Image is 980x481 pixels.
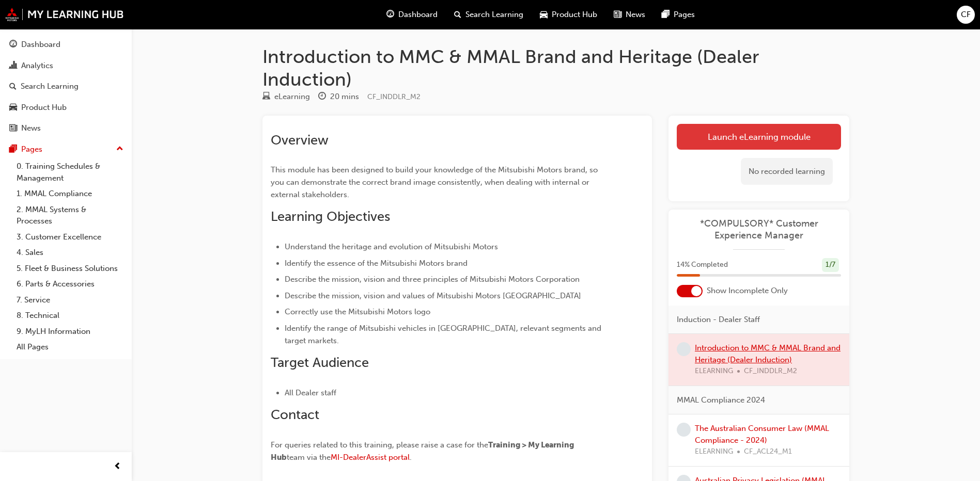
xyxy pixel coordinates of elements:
span: Pages [674,9,695,21]
a: MI-DealerAssist portal [331,453,410,462]
span: chart-icon [9,61,17,71]
span: learningResourceType_ELEARNING-icon [262,92,270,102]
a: 6. Parts & Accessories [12,276,128,292]
a: Product Hub [4,98,128,117]
span: guage-icon [9,40,17,50]
span: pages-icon [662,8,670,21]
span: learningRecordVerb_NONE-icon [677,423,691,437]
span: news-icon [614,8,621,21]
span: Induction - Dealer Staff [677,314,760,326]
a: Search Learning [4,77,128,96]
div: Duration [318,90,359,103]
span: learningRecordVerb_NONE-icon [677,342,691,356]
a: search-iconSearch Learning [446,4,532,25]
a: *COMPULSORY* Customer Experience Manager [677,218,841,241]
span: Identify the essence of the Mitsubishi Motors brand [285,259,468,268]
span: Show Incomplete Only [707,285,788,297]
a: 9. MyLH Information [12,324,128,340]
span: Target Audience [271,355,369,371]
button: DashboardAnalyticsSearch LearningProduct HubNews [4,33,128,140]
span: ELEARNING [695,446,733,458]
span: Understand the heritage and evolution of Mitsubishi Motors [285,242,498,251]
a: news-iconNews [605,4,654,25]
a: car-iconProduct Hub [532,4,605,25]
div: Product Hub [21,102,67,114]
span: 14 % Completed [677,259,728,271]
span: up-icon [116,142,123,156]
a: 3. Customer Excellence [12,229,128,245]
button: Pages [4,140,128,159]
a: pages-iconPages [654,4,703,25]
span: Identify the range of Mitsubishi vehicles in [GEOGRAPHIC_DATA], relevant segments and target mark... [285,324,603,345]
span: Product Hub [552,9,597,21]
span: . [410,453,412,462]
a: Launch eLearning module [677,124,841,150]
span: For queries related to this training, please raise a case for the [271,440,488,450]
a: The Australian Consumer Law (MMAL Compliance - 2024) [695,424,829,445]
span: car-icon [540,8,548,21]
div: Type [262,90,310,103]
span: MMAL Compliance 2024 [677,394,765,406]
div: Pages [21,143,42,155]
span: Learning Objectives [271,209,390,225]
span: Search Learning [465,9,523,21]
span: Learning resource code [367,92,421,101]
div: Dashboard [21,39,60,51]
div: 1 / 7 [822,258,839,272]
div: Analytics [21,60,53,72]
span: search-icon [9,82,17,91]
img: mmal [5,8,124,21]
span: pages-icon [9,145,17,154]
span: team via the [287,453,331,462]
span: Contact [271,407,319,423]
a: 5. Fleet & Business Solutions [12,261,128,277]
span: News [626,9,645,21]
a: guage-iconDashboard [378,4,446,25]
div: 20 mins [330,91,359,103]
span: car-icon [9,103,17,113]
span: Overview [271,132,329,148]
a: 0. Training Schedules & Management [12,158,128,186]
span: Describe the mission, vision and three principles of Mitsubishi Motors Corporation [285,275,580,284]
span: clock-icon [318,92,326,102]
span: This module has been designed to build your knowledge of the Mitsubishi Motors brand, so you can ... [271,165,600,199]
button: CF [957,6,975,24]
span: news-icon [9,124,17,133]
a: Dashboard [4,35,128,54]
span: All Dealer staff [285,388,336,397]
a: 8. Technical [12,308,128,324]
span: Correctly use the Mitsubishi Motors logo [285,307,430,316]
a: News [4,119,128,138]
div: News [21,122,41,134]
a: Analytics [4,56,128,75]
span: CF_ACL24_M1 [744,446,792,458]
span: Training > My Learning Hub [271,440,575,462]
span: search-icon [454,8,461,21]
a: 1. MMAL Compliance [12,186,128,202]
span: guage-icon [386,8,394,21]
span: CF [961,9,971,21]
div: No recorded learning [741,158,833,185]
span: prev-icon [114,460,121,473]
div: Search Learning [21,81,79,92]
h1: Introduction to MMC & MMAL Brand and Heritage (Dealer Induction) [262,45,849,90]
a: 7. Service [12,292,128,308]
a: All Pages [12,339,128,355]
div: eLearning [274,91,310,103]
a: 4. Sales [12,245,128,261]
span: Dashboard [398,9,438,21]
span: Describe the mission, vision and values of Mitsubishi Motors [GEOGRAPHIC_DATA] [285,291,581,300]
a: 2. MMAL Systems & Processes [12,202,128,229]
